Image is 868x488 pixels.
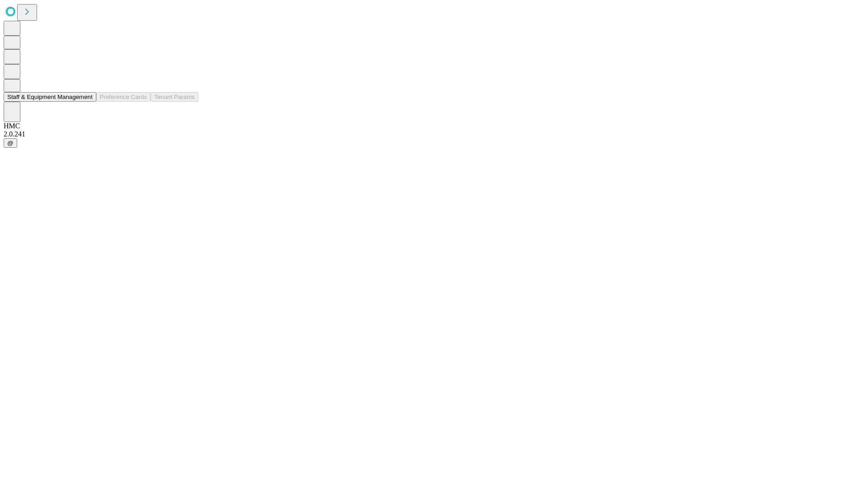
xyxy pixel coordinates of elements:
[151,92,198,102] button: Tenant Params
[4,138,17,148] button: @
[7,140,14,146] span: @
[4,122,864,130] div: HMC
[4,130,864,138] div: 2.0.241
[4,92,96,102] button: Staff & Equipment Management
[96,92,151,102] button: Preference Cards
